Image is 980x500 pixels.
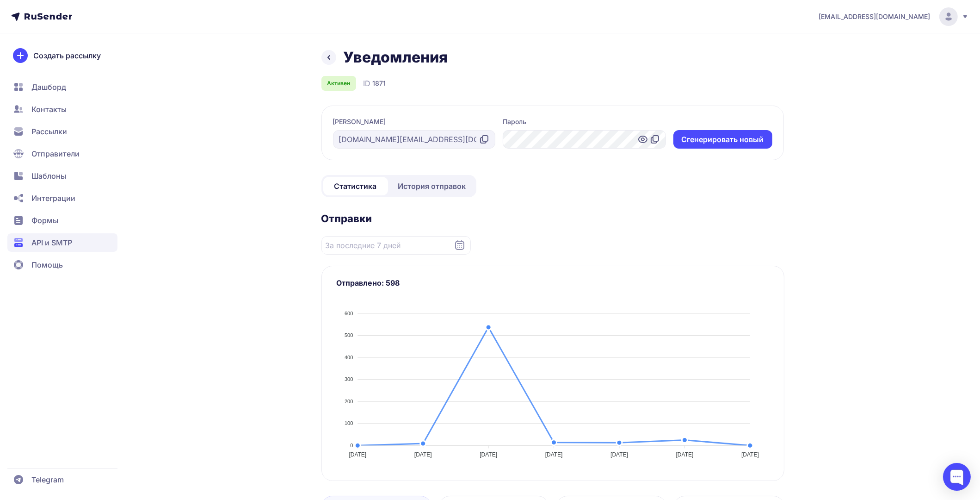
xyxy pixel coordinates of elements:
[333,117,386,126] label: [PERSON_NAME]
[321,236,471,255] input: Datepicker input
[31,148,80,159] span: Отправители
[345,399,353,404] tspan: 200
[337,277,769,288] h3: Отправлено: 598
[345,355,353,360] tspan: 400
[673,130,772,149] button: Cгенерировать новый
[819,12,930,21] span: [EMAIL_ADDRESS][DOMAIN_NAME]
[676,451,693,458] tspan: [DATE]
[31,215,58,226] span: Формы
[31,237,72,248] span: API и SMTP
[545,451,562,458] tspan: [DATE]
[398,181,466,192] span: История отправок
[33,50,101,61] span: Создать рассылку
[345,421,353,426] tspan: 100
[31,126,67,137] span: Рассылки
[610,451,628,458] tspan: [DATE]
[349,451,366,458] tspan: [DATE]
[345,376,353,382] tspan: 300
[321,212,784,225] h2: Отправки
[741,451,759,458] tspan: [DATE]
[345,311,353,316] tspan: 600
[390,177,475,195] a: История отправок
[31,193,75,204] span: Интеграции
[7,470,117,489] a: Telegram
[345,332,353,338] tspan: 500
[31,259,63,270] span: Помощь
[350,443,353,448] tspan: 0
[31,104,67,115] span: Контакты
[323,177,388,195] a: Статистика
[480,451,497,458] tspan: [DATE]
[503,117,526,126] label: Пароль
[334,181,377,192] span: Статистика
[344,48,448,67] h1: Уведомления
[327,80,350,87] span: Активен
[31,474,64,485] span: Telegram
[364,78,386,89] div: ID
[31,170,66,181] span: Шаблоны
[373,79,386,88] span: 1871
[414,451,431,458] tspan: [DATE]
[31,81,66,93] span: Дашборд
